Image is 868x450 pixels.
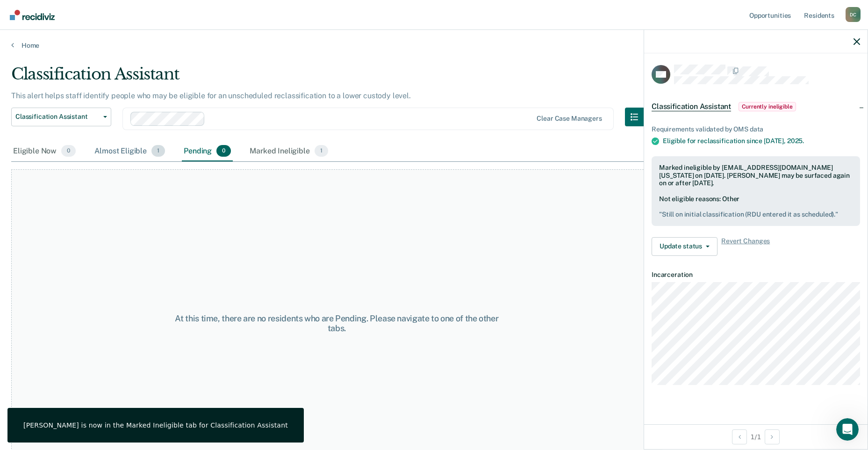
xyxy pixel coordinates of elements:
[659,164,853,187] div: Marked ineligible by [EMAIL_ADDRESS][DOMAIN_NAME][US_STATE] on [DATE]. [PERSON_NAME] may be surfa...
[739,102,796,111] span: Currently ineligible
[659,210,853,218] pre: " Still on initial classification (RDU entered it as scheduled). "
[765,429,780,444] button: Next Opportunity
[248,141,330,162] div: Marked Ineligible
[787,137,804,145] span: 2025.
[10,10,55,20] img: Recidiviz
[151,145,165,157] span: 1
[836,418,859,441] iframe: Intercom live chat
[846,7,861,22] div: D C
[216,145,231,157] span: 0
[663,137,860,145] div: Eligible for reclassification since [DATE],
[644,424,868,449] div: 1 / 1
[11,65,662,91] div: Classification Assistant
[15,113,100,121] span: Classification Assistant
[652,237,717,256] button: Update status
[174,313,499,334] div: At this time, there are no residents who are Pending. Please navigate to one of the other tabs.
[732,429,747,444] button: Previous Opportunity
[61,145,76,157] span: 0
[652,271,860,279] dt: Incarceration
[537,115,602,123] div: Clear case managers
[182,141,233,162] div: Pending
[11,91,411,100] p: This alert helps staff identify people who may be eligible for an unscheduled reclassification to...
[721,237,770,256] span: Revert Changes
[652,102,731,111] span: Classification Assistant
[11,41,857,50] a: Home
[659,195,853,218] div: Not eligible reasons: Other
[644,92,868,122] div: Classification AssistantCurrently ineligible
[11,141,78,162] div: Eligible Now
[846,7,861,22] button: Profile dropdown button
[315,145,328,157] span: 1
[652,125,860,133] div: Requirements validated by OMS data
[23,421,288,429] div: [PERSON_NAME] is now in the Marked Ineligible tab for Classification Assistant
[93,141,167,162] div: Almost Eligible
